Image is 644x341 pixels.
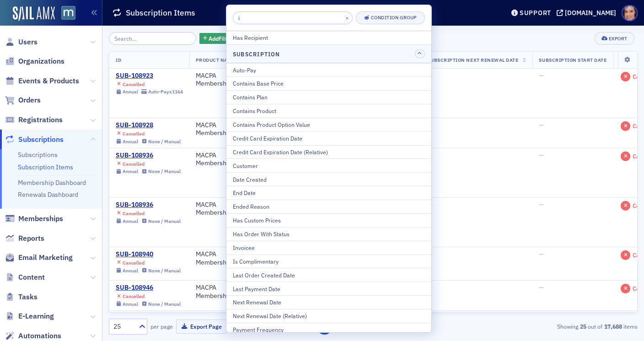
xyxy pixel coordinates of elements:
[226,104,431,118] button: Contains Product
[5,272,45,282] a: Content
[595,32,634,45] button: Export
[196,152,243,168] div: MACPA Membership
[123,139,138,145] div: Annual
[116,57,121,63] span: ID
[123,260,145,266] div: Cancelled
[233,325,425,334] div: Payment Frequency
[18,272,45,282] span: Content
[18,135,64,145] span: Subscriptions
[18,179,86,187] a: Membership Dashboard
[116,121,181,130] a: SUB-108928
[233,230,425,238] div: Has Order With Status
[18,311,54,321] span: E-Learning
[226,31,431,44] button: Has Recipient
[176,319,227,334] button: Export Page
[148,301,181,307] div: None / Manual
[113,322,134,331] div: 25
[5,214,63,224] a: Memberships
[55,6,75,22] a: View Homepage
[343,13,351,22] button: ×
[148,218,181,224] div: None / Manual
[539,283,544,292] span: —
[622,5,638,21] span: Profile
[18,56,64,66] span: Organizations
[226,227,431,241] button: Has Order With Status
[18,214,63,224] span: Memberships
[233,202,425,211] div: Ended Reason
[5,56,64,66] a: Organizations
[233,216,425,224] div: Has Custom Prices
[5,76,79,86] a: Events & Products
[539,200,544,209] span: —
[233,107,425,115] div: Contains Product
[18,331,61,341] span: Automations
[233,175,425,184] div: Date Created
[233,162,425,170] div: Customer
[123,161,145,167] div: Cancelled
[18,163,73,171] a: Subscription Items
[5,37,38,47] a: Users
[5,331,61,341] a: Automations
[233,79,425,87] div: Contains Base Price
[226,200,431,213] button: Ended Reason
[226,186,431,200] button: End Date
[233,11,353,24] input: Search filters...
[539,57,606,63] span: Subscription Start Date
[116,250,181,259] a: SUB-108940
[539,121,544,129] span: —
[18,115,63,125] span: Registrations
[123,131,145,137] div: Cancelled
[5,233,44,244] a: Reports
[18,76,79,86] span: Events & Products
[226,90,431,104] button: Contains Plan
[18,37,38,47] span: Users
[233,93,425,101] div: Contains Plan
[557,10,619,16] button: [DOMAIN_NAME]
[5,292,38,302] a: Tasks
[468,322,638,330] div: Showing out of items
[226,131,431,145] button: Credit Card Expiration Date
[123,218,138,224] div: Annual
[233,66,425,74] div: Auto-Pay
[116,72,183,80] a: SUB-108923
[226,76,431,90] button: Contains Base Price
[148,268,181,274] div: None / Manual
[226,268,431,281] button: Last Order Created Date
[233,148,425,156] div: Credit Card Expiration Date (Relative)
[371,15,417,20] div: Condition Group
[116,284,181,292] div: SUB-108946
[5,115,63,125] a: Registrations
[123,168,138,174] div: Annual
[116,201,181,209] div: SUB-108936
[226,172,431,186] button: Date Created
[5,253,73,263] a: Email Marketing
[226,158,431,172] button: Customer
[226,323,431,336] button: Payment Frequency
[428,57,519,63] span: Subscription Next Renewal Date
[226,145,431,159] button: Credit Card Expiration Date (Relative)
[209,34,233,43] span: Add Filter
[148,139,181,145] div: None / Manual
[196,72,243,88] div: MACPA Membership
[609,36,628,41] div: Export
[5,135,64,145] a: Subscriptions
[226,281,431,295] button: Last Payment Date
[226,118,431,131] button: Contains Product Option Value
[539,151,544,159] span: —
[116,152,181,160] a: SUB-108936
[196,250,243,266] div: MACPA Membership
[18,190,78,199] a: Renewals Dashboard
[233,134,425,142] div: Credit Card Expiration Date
[602,322,623,330] strong: 17,688
[196,57,235,63] span: Product Name
[226,241,431,254] button: Invoicee
[226,309,431,323] button: Next Renewal Date (Relative)
[233,49,280,58] h4: Subscription
[5,95,41,105] a: Orders
[233,298,425,306] div: Next Renewal Date
[123,293,145,299] div: Cancelled
[226,295,431,309] button: Next Renewal Date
